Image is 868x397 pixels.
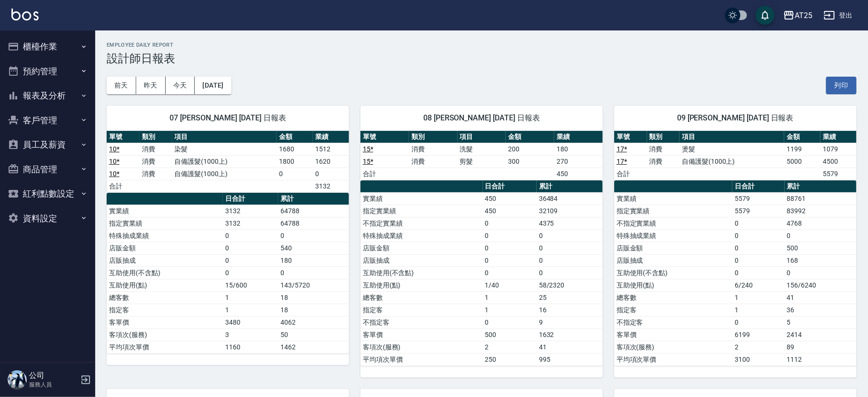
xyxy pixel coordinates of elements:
td: 4375 [537,217,603,229]
td: 6199 [732,328,785,341]
td: 83992 [785,205,857,217]
td: 3 [223,328,278,341]
td: 1/40 [483,279,537,291]
td: 36 [785,304,857,316]
td: 270 [554,155,603,168]
td: 總客數 [360,291,483,304]
button: AT25 [779,6,816,25]
td: 0 [483,229,537,242]
td: 1 [483,304,537,316]
td: 41 [785,291,857,304]
td: 消費 [140,168,172,180]
td: 1199 [784,143,820,155]
td: 店販金額 [614,242,732,254]
span: 08 [PERSON_NAME] [DATE] 日報表 [372,113,591,123]
td: 總客數 [614,291,732,304]
td: 0 [483,254,537,267]
button: 昨天 [136,77,166,94]
th: 單號 [107,131,140,143]
td: 1800 [277,155,313,168]
img: Logo [11,9,39,20]
td: 不指定客 [360,316,483,328]
h2: Employee Daily Report [107,42,857,48]
td: 1 [223,291,278,304]
th: 業績 [820,131,857,143]
td: 500 [785,242,857,254]
td: 0 [537,267,603,279]
td: 1079 [820,143,857,155]
td: 互助使用(點) [107,279,223,291]
td: 自備護髮(1000上) [172,155,277,168]
td: 3132 [223,205,278,217]
td: 1620 [313,155,349,168]
td: 2414 [785,328,857,341]
td: 89 [785,341,857,353]
th: 金額 [277,131,313,143]
td: 5579 [820,168,857,180]
td: 1 [732,291,785,304]
td: 4062 [278,316,349,328]
td: 180 [554,143,603,155]
button: 資料設定 [4,206,91,231]
table: a dense table [107,131,349,193]
td: 客單價 [614,328,732,341]
td: 互助使用(不含點) [360,267,483,279]
td: 剪髮 [458,155,506,168]
td: 450 [483,205,537,217]
td: 指定客 [107,304,223,316]
td: 特殊抽成業績 [614,229,732,242]
td: 客項次(服務) [107,328,223,341]
table: a dense table [614,131,857,180]
td: 6/240 [732,279,785,291]
td: 0 [732,267,785,279]
td: 客項次(服務) [614,341,732,353]
td: 1160 [223,341,278,353]
th: 類別 [647,131,680,143]
td: 實業績 [360,192,483,205]
th: 單號 [614,131,647,143]
button: 櫃檯作業 [4,34,91,59]
td: 1632 [537,328,603,341]
td: 36484 [537,192,603,205]
td: 染髮 [172,143,277,155]
td: 58/2320 [537,279,603,291]
td: 1 [223,304,278,316]
td: 4768 [785,217,857,229]
td: 0 [732,242,785,254]
td: 5 [785,316,857,328]
h3: 設計師日報表 [107,52,857,65]
td: 店販抽成 [614,254,732,267]
button: 紅利點數設定 [4,181,91,206]
table: a dense table [614,180,857,366]
th: 日合計 [732,180,785,193]
button: 商品管理 [4,157,91,182]
td: 互助使用(點) [614,279,732,291]
td: 指定客 [614,304,732,316]
th: 累計 [785,180,857,193]
td: 消費 [140,155,172,168]
td: 1512 [313,143,349,155]
td: 指定實業績 [107,217,223,229]
table: a dense table [360,180,603,366]
td: 合計 [360,168,409,180]
td: 1 [483,291,537,304]
th: 項目 [172,131,277,143]
td: 指定實業績 [360,205,483,217]
td: 156/6240 [785,279,857,291]
button: [DATE] [195,77,231,94]
td: 不指定客 [614,316,732,328]
td: 平均項次單價 [614,353,732,366]
td: 88761 [785,192,857,205]
td: 3100 [732,353,785,366]
div: AT25 [795,10,812,21]
td: 0 [537,242,603,254]
td: 41 [537,341,603,353]
td: 洗髮 [458,143,506,155]
th: 類別 [409,131,458,143]
td: 1680 [277,143,313,155]
td: 0 [277,168,313,180]
td: 平均項次單價 [107,341,223,353]
td: 64788 [278,205,349,217]
td: 995 [537,353,603,366]
td: 客單價 [360,328,483,341]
